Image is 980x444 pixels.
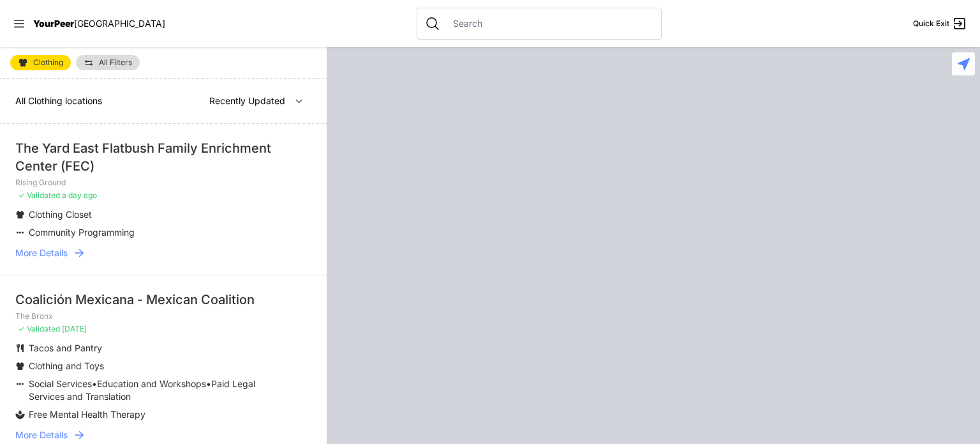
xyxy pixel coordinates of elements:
a: All Filters [76,55,140,70]
span: Education and Workshops [97,378,206,389]
span: • [206,378,211,389]
a: Clothing [10,55,71,70]
span: Tacos and Pantry [29,342,102,353]
span: ✓ Validated [18,324,60,333]
span: Clothing and Toys [29,360,104,371]
span: Clothing [33,59,63,66]
input: Search [445,17,653,30]
span: ✓ Validated [18,190,60,200]
span: Free Mental Health Therapy [29,409,145,420]
p: Rising Ground [15,178,311,188]
span: Clothing Closet [29,209,92,220]
div: The Yard East Flatbush Family Enrichment Center (FEC) [15,139,311,175]
a: Quick Exit [913,16,967,31]
span: All Clothing locations [15,95,102,106]
span: Quick Exit [913,19,949,29]
span: All Filters [99,59,132,66]
span: More Details [15,247,68,259]
span: YourPeer [33,18,74,29]
span: More Details [15,429,68,441]
span: • [92,378,97,389]
a: More Details [15,247,311,259]
span: Community Programming [29,227,135,238]
a: More Details [15,429,311,441]
span: [DATE] [62,324,87,333]
span: Social Services [29,378,92,389]
p: The Bronx [15,311,311,321]
a: YourPeer[GEOGRAPHIC_DATA] [33,20,165,27]
div: Coalición Mexicana - Mexican Coalition [15,291,311,309]
span: [GEOGRAPHIC_DATA] [74,18,165,29]
span: a day ago [62,190,97,200]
